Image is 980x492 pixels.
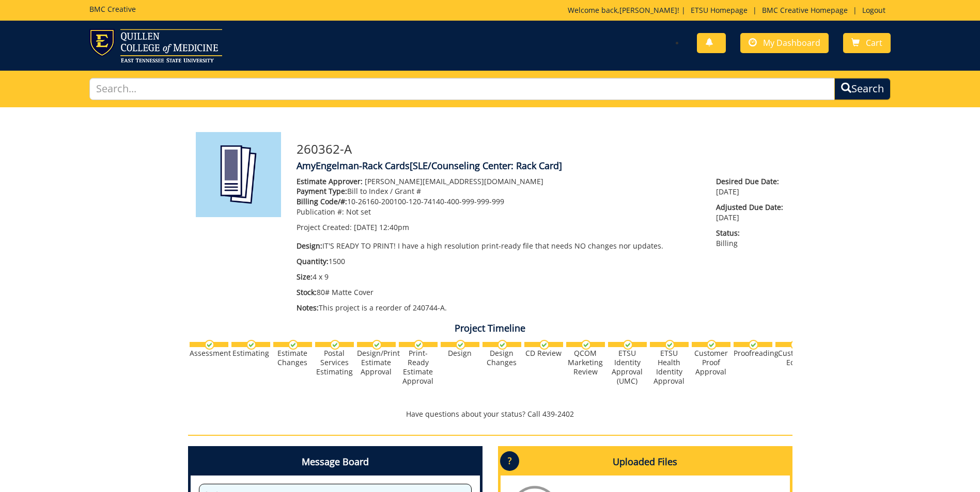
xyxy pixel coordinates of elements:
span: Adjusted Due Date: [716,202,784,212]
div: ETSU Health Identity Approval [650,349,689,386]
span: Desired Due Date: [716,176,784,187]
p: Welcome back, ! | | | [568,5,891,15]
a: Logout [857,5,891,15]
div: Customer Edits [775,349,814,367]
div: ETSU Identity Approval (UMC) [608,349,647,386]
a: Cart [843,33,891,53]
div: Customer Proof Approval [692,349,730,376]
img: Product featured image [196,132,281,217]
p: Billing [716,228,784,249]
div: CD Review [524,349,563,358]
p: 4 x 9 [297,272,701,282]
img: checkmark [581,340,591,350]
span: Billing Code/#: [297,196,347,206]
h4: Message Board [191,449,480,475]
div: Print-Ready Estimate Approval [399,349,438,386]
button: Search [834,78,891,100]
p: [DATE] [716,176,784,197]
img: checkmark [623,340,633,350]
span: Cart [866,37,882,48]
div: Design/Print Estimate Approval [357,349,396,376]
img: checkmark [497,340,507,350]
div: Assessment [190,349,228,358]
span: Size: [297,272,313,282]
p: [DATE] [716,202,784,223]
span: Quantity: [297,256,329,266]
p: Have questions about your status? Call 439-2402 [188,409,792,419]
a: BMC Creative Homepage [757,5,853,15]
p: This project is a reorder of 240744-A. [297,303,701,313]
span: Notes: [297,303,319,313]
img: checkmark [749,340,758,350]
span: Status: [716,228,784,238]
span: Project Created: [297,222,352,232]
p: IT'S READY TO PRINT! I have a high resolution print-ready file that needs NO changes nor updates. [297,241,701,251]
span: Stock: [297,287,317,297]
a: My Dashboard [740,33,829,53]
div: QCOM Marketing Review [566,349,605,376]
div: Proofreading [734,349,772,358]
span: Not set [346,207,371,217]
a: [PERSON_NAME] [619,5,677,15]
span: Design: [297,241,322,251]
p: 10-26160-200100-120-74140-400-999-999-999 [297,196,701,207]
input: Search... [89,78,835,100]
div: Estimate Changes [273,349,312,367]
span: [DATE] 12:40pm [354,222,409,232]
h5: BMC Creative [89,5,136,13]
span: My Dashboard [763,37,820,48]
img: checkmark [707,340,717,350]
p: 1500 [297,256,701,267]
p: [PERSON_NAME][EMAIL_ADDRESS][DOMAIN_NAME] [297,176,701,187]
p: Bill to Index / Grant # [297,186,701,196]
span: Payment Type: [297,186,347,196]
div: Estimating [231,349,270,358]
span: Publication #: [297,207,344,217]
span: [SLE/Counseling Center: Rack Card] [410,159,562,172]
img: checkmark [330,340,340,350]
p: ? [500,451,519,471]
img: checkmark [205,340,214,350]
img: checkmark [456,340,465,350]
img: checkmark [246,340,256,350]
img: checkmark [372,340,382,350]
h3: 260362-A [297,142,785,156]
a: ETSU Homepage [686,5,753,15]
div: Postal Services Estimating [315,349,354,376]
div: Design Changes [483,349,521,367]
img: checkmark [414,340,424,350]
img: checkmark [790,340,800,350]
span: Estimate Approver: [297,176,363,186]
h4: AmyEngelman-Rack Cards [297,161,785,171]
img: checkmark [665,340,675,350]
img: checkmark [288,340,298,350]
h4: Uploaded Files [501,449,790,475]
img: checkmark [539,340,549,350]
img: ETSU logo [89,29,222,62]
div: Design [441,349,479,358]
h4: Project Timeline [188,323,792,334]
p: 80# Matte Cover [297,287,701,298]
